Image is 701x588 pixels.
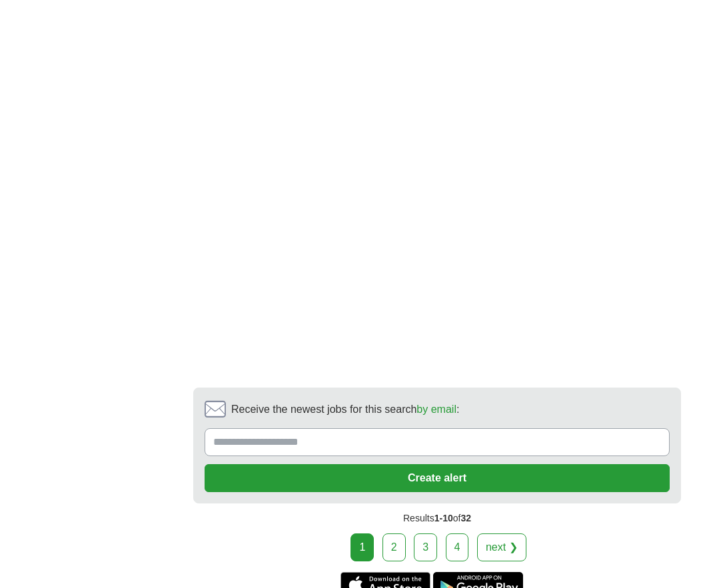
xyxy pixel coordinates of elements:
[231,402,459,418] span: Receive the newest jobs for this search :
[382,533,406,561] a: 2
[414,533,437,561] a: 3
[193,503,681,533] div: Results of
[434,513,453,523] span: 1-10
[477,533,526,561] a: next ❯
[350,533,374,561] div: 1
[446,533,469,561] a: 4
[416,404,456,415] a: by email
[205,464,670,492] button: Create alert
[460,513,471,523] span: 32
